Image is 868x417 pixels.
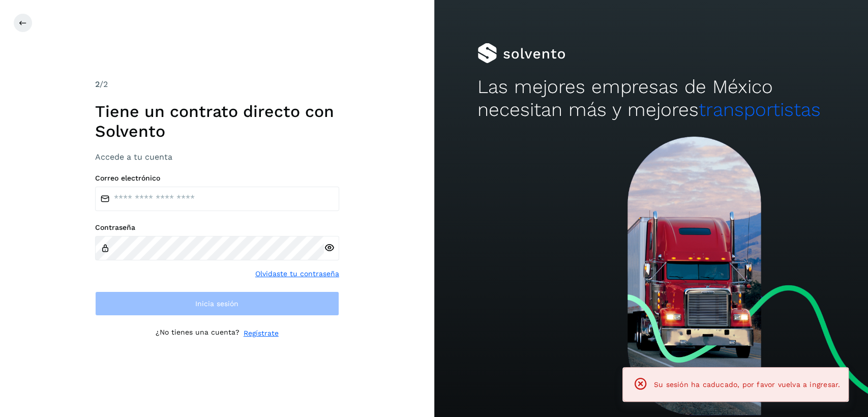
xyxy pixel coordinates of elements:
[255,269,339,279] a: Olvidaste tu contraseña
[95,79,100,89] span: 2
[95,291,339,316] button: Inicia sesión
[195,300,238,307] span: Inicia sesión
[95,102,339,141] h1: Tiene un contrato directo con Solvento
[699,99,821,121] span: transportistas
[244,328,279,339] a: Regístrate
[477,76,825,121] h2: Las mejores empresas de México necesitan más y mejores
[95,78,339,91] div: /2
[156,328,240,339] p: ¿No tienes una cuenta?
[95,152,339,162] h3: Accede a tu cuenta
[95,223,339,232] label: Contraseña
[95,174,339,183] label: Correo electrónico
[654,380,840,389] span: Su sesión ha caducado, por favor vuelva a ingresar.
